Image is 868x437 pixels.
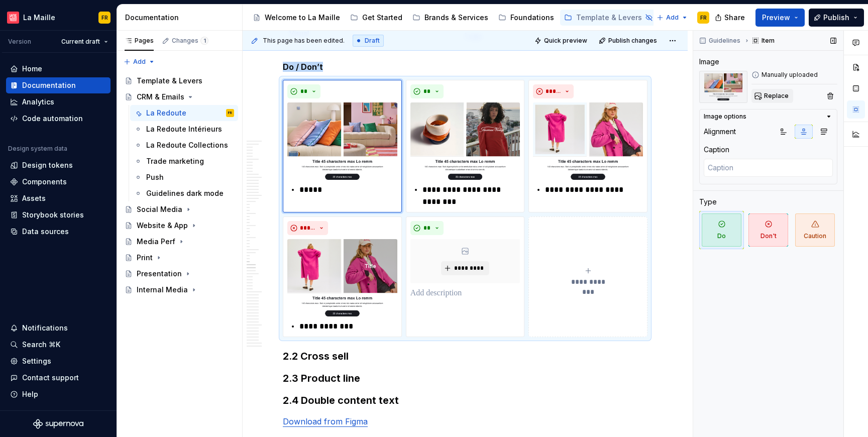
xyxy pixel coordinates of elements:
[6,94,111,110] a: Analytics
[696,34,745,48] button: Guidelines
[666,14,679,22] span: Add
[408,10,492,26] a: Brands & Services
[22,210,84,220] div: Storybook stories
[544,37,587,45] span: Quick preview
[121,89,238,105] a: CRM & Emails
[346,10,406,26] a: Get Started
[22,160,73,170] div: Design tokens
[22,227,69,237] div: Data sources
[560,10,657,26] a: Template & Levers
[22,340,60,350] div: Search ⌘K
[146,172,164,182] div: Push
[709,37,740,45] span: Guidelines
[22,114,83,124] div: Code automation
[22,80,76,90] div: Documentation
[724,13,745,23] span: Share
[424,13,488,23] div: Brands & Services
[130,105,238,121] a: La RedouteFR
[762,13,790,23] span: Preview
[654,11,691,25] button: Add
[146,140,228,150] div: La Redoute Collections
[704,113,833,121] button: Image options
[6,370,111,386] button: Contact support
[121,73,238,89] a: Template & Levers
[283,416,368,426] a: Download from Figma
[265,13,340,23] div: Welcome to La Maille
[746,211,791,249] button: Don't
[22,97,54,107] div: Analytics
[125,37,154,45] div: Pages
[137,285,188,295] div: Internal Media
[287,102,397,180] img: 1a163106-8e1d-419c-a7c8-f661c944ca0b.png
[699,71,747,103] img: 1a163106-8e1d-419c-a7c8-f661c944ca0b.png
[823,13,849,23] span: Publish
[365,37,380,45] span: Draft
[809,9,864,27] button: Publish
[6,224,111,240] a: Data sources
[121,282,238,298] a: Internal Media
[57,35,113,49] button: Current draft
[146,124,222,134] div: La Redoute Intérieurs
[699,57,719,67] div: Image
[410,102,520,180] img: a52fd6fe-b679-432b-9fec-c58ea7c26beb.png
[704,127,736,137] div: Alignment
[764,92,789,100] span: Replace
[249,8,652,28] div: Page tree
[121,73,238,298] div: Page tree
[172,37,208,45] div: Changes
[6,111,111,127] a: Code automation
[146,188,224,198] div: Guidelines dark mode
[137,76,202,86] div: Template & Levers
[596,34,662,48] button: Publish changes
[130,185,238,201] a: Guidelines dark mode
[22,389,38,399] div: Help
[61,38,100,46] span: Current draft
[137,253,153,263] div: Print
[2,7,115,28] button: La MailleFR
[751,89,793,103] button: Replace
[576,13,642,23] div: Template & Levers
[200,37,208,45] span: 1
[146,156,204,166] div: Trade marketing
[133,58,146,66] span: Add
[22,193,46,203] div: Assets
[121,250,238,266] a: Print
[6,353,111,369] a: Settings
[6,320,111,336] button: Notifications
[6,386,111,402] button: Help
[137,221,188,231] div: Website & App
[283,349,647,363] h3: 2.2 Cross sell
[608,37,657,45] span: Publish changes
[7,12,19,24] img: f15b4b9a-d43c-4bd8-bdfb-9b20b89b7814.png
[228,108,232,118] div: FR
[121,266,238,282] a: Presentation
[795,213,835,247] span: Caution
[531,34,592,48] button: Quick preview
[121,201,238,217] a: Social Media
[137,269,182,279] div: Presentation
[6,207,111,223] a: Storybook stories
[137,92,184,102] div: CRM & Emails
[704,113,746,121] div: Image options
[751,71,837,79] div: Manually uploaded
[8,145,67,153] div: Design system data
[125,13,238,23] div: Documentation
[130,121,238,137] a: La Redoute Intérieurs
[6,157,111,173] a: Design tokens
[283,393,647,407] h3: 2.4 Double content text
[22,64,42,74] div: Home
[121,234,238,250] a: Media Perf
[130,169,238,185] a: Push
[137,237,175,247] div: Media Perf
[6,337,111,353] button: Search ⌘K
[283,371,647,385] h3: 2.3 Product line
[130,137,238,153] a: La Redoute Collections
[710,9,751,27] button: Share
[22,356,51,366] div: Settings
[362,13,402,23] div: Get Started
[6,174,111,190] a: Components
[6,61,111,77] a: Home
[23,13,55,23] div: La Maille
[700,14,707,22] div: FR
[793,211,837,249] button: Caution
